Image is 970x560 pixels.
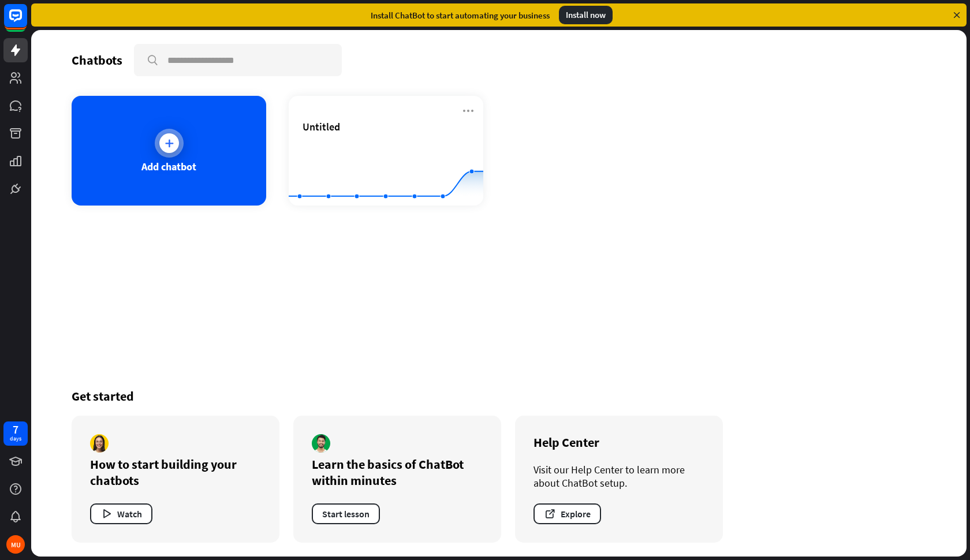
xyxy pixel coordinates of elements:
button: Open LiveChat chat widget [9,5,44,39]
div: days [10,435,21,443]
div: Install ChatBot to start automating your business [371,10,550,21]
div: 7 [13,424,18,435]
div: Help Center [533,434,704,450]
img: author [90,434,109,453]
div: Learn the basics of ChatBot within minutes [312,456,483,488]
button: Start lesson [312,503,380,524]
button: Watch [90,503,152,524]
div: Chatbots [72,52,122,68]
div: MU [6,535,25,554]
button: Explore [533,503,601,524]
div: How to start building your chatbots [90,456,261,488]
div: Add chatbot [141,160,196,173]
div: Visit our Help Center to learn more about ChatBot setup. [533,463,704,490]
div: Get started [72,388,926,404]
span: Untitled [303,120,340,133]
img: author [312,434,330,453]
div: Install now [559,6,613,24]
a: 7 days [3,421,28,446]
